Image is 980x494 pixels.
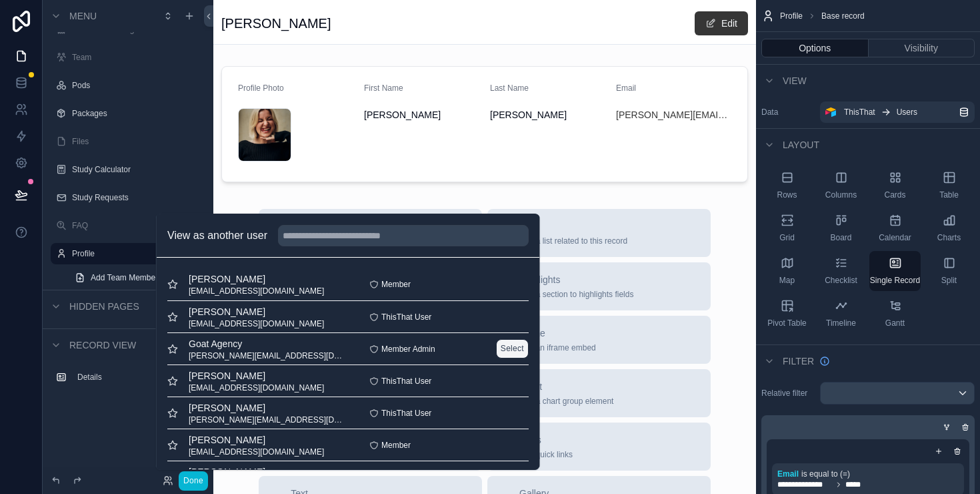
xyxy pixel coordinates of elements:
[381,376,431,387] span: ThisThat User
[780,11,803,21] span: Profile
[695,11,748,35] button: Edit
[189,383,324,393] span: [EMAIL_ADDRESS][DOMAIN_NAME]
[783,354,814,368] span: Filter
[761,251,813,291] button: Map
[783,74,807,87] span: View
[815,166,867,206] button: Columns
[939,190,959,200] span: Table
[381,408,431,419] span: ThisThat User
[381,440,411,451] span: Member
[189,465,348,479] span: [PERSON_NAME]
[72,136,203,147] label: Files
[381,279,411,290] span: Member
[72,248,197,259] label: Profile
[941,275,957,286] span: Split
[761,166,813,206] button: Rows
[815,208,867,248] button: Board
[885,318,905,328] span: Gantt
[844,107,875,117] span: ThisThat
[43,360,213,401] div: scrollable content
[189,433,324,447] span: [PERSON_NAME]
[72,192,203,203] label: Study Requests
[923,166,975,206] button: Table
[869,166,921,206] button: Cards
[189,369,324,383] span: [PERSON_NAME]
[67,267,205,288] a: Add Team Member
[879,232,911,243] span: Calendar
[923,208,975,248] button: Charts
[779,232,795,243] span: Grid
[189,272,324,286] span: [PERSON_NAME]
[179,471,208,491] button: Done
[870,275,920,286] span: Single Record
[869,39,975,57] button: Visibility
[767,318,806,328] span: Pivot Table
[381,312,431,322] span: ThisThat User
[777,190,797,200] span: Rows
[189,415,348,425] span: [PERSON_NAME][EMAIL_ADDRESS][DOMAIN_NAME]
[825,107,836,117] img: Airtable Logo
[815,294,867,334] button: Timeline
[825,190,857,200] span: Columns
[69,338,136,352] span: Record view
[381,344,435,354] span: Member Admin
[825,275,857,286] span: Checklist
[221,14,331,33] h1: [PERSON_NAME]
[167,228,267,244] h2: View as another user
[91,272,158,283] span: Add Team Member
[189,447,324,457] span: [EMAIL_ADDRESS][DOMAIN_NAME]
[801,469,850,479] span: is equal to (=)
[72,220,203,231] label: FAQ
[884,190,905,200] span: Cards
[72,80,203,91] label: Pods
[72,52,203,63] label: Team
[761,39,869,57] button: Options
[777,469,799,479] span: Email
[77,372,200,383] label: Details
[72,164,203,175] label: Study Calculator
[923,251,975,291] button: Split
[189,286,324,296] span: [EMAIL_ADDRESS][DOMAIN_NAME]
[830,232,851,243] span: Board
[761,294,813,334] button: Pivot Table
[69,9,97,23] span: Menu
[783,138,819,152] span: Layout
[821,11,865,21] span: Base record
[869,251,921,291] button: Single Record
[72,108,203,119] label: Packages
[761,208,813,248] button: Grid
[189,318,324,329] span: [EMAIL_ADDRESS][DOMAIN_NAME]
[189,337,348,350] span: Goat Agency
[815,251,867,291] button: Checklist
[189,305,324,318] span: [PERSON_NAME]
[189,401,348,415] span: [PERSON_NAME]
[869,294,921,334] button: Gantt
[779,275,795,286] span: Map
[897,107,917,117] span: Users
[495,339,528,358] button: Select
[189,350,348,361] span: [PERSON_NAME][EMAIL_ADDRESS][DOMAIN_NAME]
[820,101,975,123] a: ThisThatUsers
[761,388,815,399] label: Relative filter
[869,208,921,248] button: Calendar
[937,232,961,243] span: Charts
[761,107,815,117] label: Data
[69,300,139,313] span: Hidden pages
[826,318,856,328] span: Timeline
